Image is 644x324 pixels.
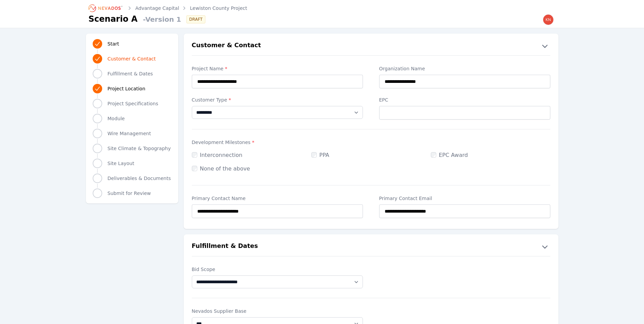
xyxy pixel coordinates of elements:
[108,40,119,47] span: Start
[108,70,153,77] span: Fulfillment & Dates
[140,15,181,24] span: - Version 1
[135,5,179,12] a: Advantage Capital
[192,266,363,273] label: Bid Scope
[108,175,171,182] span: Deliverables & Documents
[192,152,197,158] input: Interconnection
[108,55,156,62] span: Customer & Contact
[108,130,151,137] span: Wire Management
[93,38,171,199] nav: Progress
[190,5,247,12] a: Lewiston County Project
[89,14,138,24] h1: Scenario A
[192,139,550,146] label: Development Milestones
[108,115,125,122] span: Module
[108,160,134,167] span: Site Layout
[311,152,317,158] input: PPA
[184,40,558,51] button: Customer & Contact
[543,14,554,25] img: knath@advantagerenew.com
[192,166,197,171] input: None of the above
[192,152,242,158] label: Interconnection
[108,85,146,92] span: Project Location
[192,195,363,202] label: Primary Contact Name
[431,152,468,158] label: EPC Award
[108,145,171,152] span: Site Climate & Topography
[108,100,159,107] span: Project Specifications
[379,195,550,202] label: Primary Contact Email
[379,96,550,103] label: EPC
[192,165,250,172] label: None of the above
[192,241,258,252] h2: Fulfillment & Dates
[192,65,363,72] label: Project Name
[192,40,261,51] h2: Customer & Contact
[192,96,363,103] label: Customer Type
[379,65,550,72] label: Organization Name
[89,3,247,14] nav: Breadcrumb
[431,152,436,158] input: EPC Award
[184,241,558,252] button: Fulfillment & Dates
[311,152,329,158] label: PPA
[108,190,151,197] span: Submit for Review
[186,15,205,23] div: DRAFT
[192,308,363,314] label: Nevados Supplier Base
